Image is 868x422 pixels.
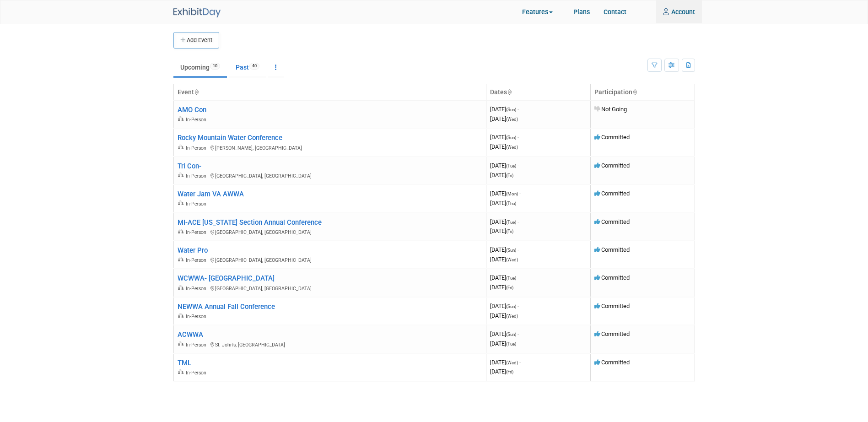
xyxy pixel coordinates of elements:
span: In-Person [186,145,209,151]
img: In-Person Event [178,285,183,290]
span: (Sun) [506,332,516,337]
span: Committed [594,162,630,169]
span: [DATE] [490,134,519,141]
span: - [518,106,519,113]
span: Committed [594,330,630,337]
span: In-Person [186,257,209,263]
img: In-Person Event [178,369,183,374]
a: NEWWA Annual Fall Conference [178,303,275,311]
a: Plans [566,0,597,23]
span: [DATE] [490,200,516,206]
span: 10 [210,63,220,70]
span: Not Going [594,106,627,113]
span: - [518,274,519,281]
a: Sort by Event Name [194,88,199,96]
span: [DATE] [490,115,518,122]
a: Past40 [229,59,266,76]
span: - [518,303,519,309]
span: (Sun) [506,107,516,112]
a: MI-ACE [US_STATE] Section Annual Conference [178,218,322,227]
span: [DATE] [490,330,519,337]
span: In-Person [186,314,209,319]
img: In-Person Event [178,341,183,346]
span: (Wed) [506,257,518,262]
span: [DATE] [490,246,519,253]
span: - [519,359,521,366]
div: St. John's, [GEOGRAPHIC_DATA] [178,340,482,348]
div: [GEOGRAPHIC_DATA], [GEOGRAPHIC_DATA] [178,227,482,236]
span: [DATE] [490,274,519,281]
span: [DATE] [490,256,518,263]
span: (Fri) [506,173,513,178]
span: [DATE] [490,312,518,319]
img: ExhibitDay [173,8,221,17]
a: ACWWA [178,330,203,339]
span: Committed [594,246,630,253]
span: - [519,190,521,197]
span: [DATE] [490,172,513,179]
span: 40 [249,63,259,70]
span: In-Person [186,342,209,348]
span: (Mon) [506,191,518,196]
span: [DATE] [490,162,519,169]
a: Contact [597,0,633,23]
div: [GEOGRAPHIC_DATA], [GEOGRAPHIC_DATA] [178,284,482,292]
span: In-Person [186,229,209,235]
span: (Thu) [506,201,516,206]
span: In-Person [186,286,209,292]
span: [DATE] [490,359,521,366]
a: Water Jam VA AWWA [178,190,244,198]
a: Upcoming10 [173,59,227,76]
img: In-Person Event [178,116,183,121]
span: (Fri) [506,369,513,374]
span: [DATE] [490,218,519,225]
a: Water Pro [178,246,208,254]
span: In-Person [186,173,209,179]
span: Committed [594,274,630,281]
img: In-Person Event [178,257,183,261]
img: In-Person Event [178,145,183,149]
span: [DATE] [490,284,513,291]
a: Tri Con- [178,162,201,170]
span: [DATE] [490,190,521,197]
span: (Fri) [506,229,513,234]
span: (Sun) [506,304,516,309]
span: (Tue) [506,276,516,281]
img: In-Person Event [178,313,183,318]
a: Sort by Start Date [507,88,512,96]
span: (Tue) [506,220,516,225]
span: In-Person [186,201,209,207]
th: Event [173,84,486,101]
span: In-Person [186,370,209,376]
a: TML [178,359,191,367]
span: Committed [594,190,630,197]
a: Sort by Participation Type [632,88,637,96]
span: [DATE] [490,106,519,113]
span: [DATE] [490,340,516,347]
span: - [518,330,519,337]
span: Committed [594,218,630,225]
span: (Wed) [506,145,518,150]
span: [DATE] [490,368,513,375]
span: [DATE] [490,227,513,234]
a: WCWWA- [GEOGRAPHIC_DATA] [178,274,275,282]
img: In-Person Event [178,229,183,233]
span: Committed [594,359,630,366]
div: [GEOGRAPHIC_DATA], [GEOGRAPHIC_DATA] [178,171,482,179]
span: (Wed) [506,117,518,122]
span: - [518,162,519,169]
span: - [518,218,519,225]
span: In-Person [186,117,209,123]
img: In-Person Event [178,173,183,177]
span: - [518,246,519,253]
div: [PERSON_NAME], [GEOGRAPHIC_DATA] [178,143,482,151]
img: In-Person Event [178,200,183,205]
button: Add Event [173,32,219,49]
span: Committed [594,303,630,309]
a: Rocky Mountain Water Conference [178,134,282,142]
div: [GEOGRAPHIC_DATA], [GEOGRAPHIC_DATA] [178,255,482,264]
span: [DATE] [490,303,519,309]
a: Features [515,1,566,24]
th: Dates [486,84,590,101]
span: (Wed) [506,314,518,319]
